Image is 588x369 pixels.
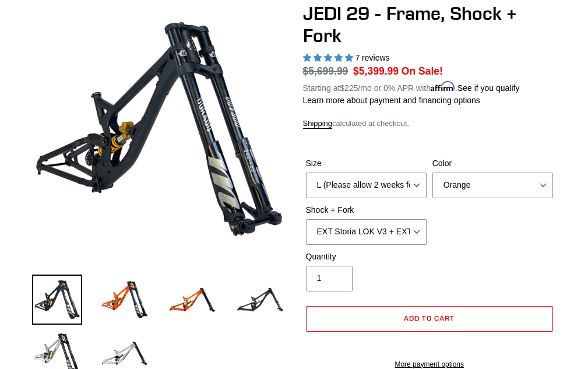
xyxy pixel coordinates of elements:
[303,96,480,105] a: Learn more about payment and financing options
[167,275,217,325] img: Load image into Gallery viewer, JEDI 29 - Frame, Shock + Fork
[402,64,443,79] span: On Sale!
[303,53,355,62] span: 5.00 stars
[235,275,285,325] img: Load image into Gallery viewer, JEDI 29 - Frame, Shock + Fork
[303,65,348,77] s: $5,699.99
[303,118,557,129] div: calculated at checkout.
[306,306,554,332] button: Add to cart
[303,2,557,47] h1: JEDI 29 - Frame, Shock + Fork
[340,83,358,93] span: $225
[32,275,82,325] img: Load image into Gallery viewer, JEDI 29 - Frame, Shock + Fork
[306,157,427,170] label: Size
[432,157,553,170] label: Color
[303,79,520,94] p: Starting at /mo or 0% APR with .
[457,83,520,93] a: See if you qualify - Learn more about Affirm Financing (opens in modal)
[431,82,455,92] span: Affirm
[306,204,427,216] label: Shock + Fork
[353,65,399,77] span: $5,399.99
[306,251,427,263] label: Quantity
[303,119,333,129] a: Shipping
[100,275,150,325] img: Load image into Gallery viewer, JEDI 29 - Frame, Shock + Fork
[355,53,389,62] span: 7 reviews
[404,314,455,322] span: Add to cart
